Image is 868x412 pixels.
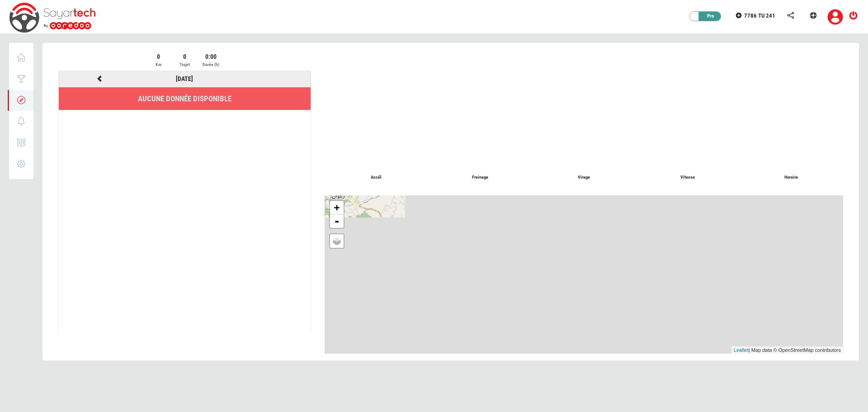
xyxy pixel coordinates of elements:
[172,52,197,61] div: 0
[198,52,223,61] div: 0:00
[734,347,749,353] a: Leaflet
[59,87,311,110] li: Aucune donnée disponible
[325,174,428,181] p: Accél
[146,61,171,68] div: Km
[330,201,344,214] a: Zoom in
[198,61,223,68] div: Durée (h)
[694,12,722,21] div: Pro
[744,12,775,19] span: 7786 TU 241
[330,214,344,228] a: Zoom out
[172,61,197,68] div: Trajet
[636,174,739,181] p: Vitesse
[739,174,843,181] p: Horaire
[330,234,344,248] a: Layers
[731,346,843,354] div: | Map data © OpenStreetMap contributors
[532,174,636,181] p: Virage
[176,75,193,82] a: [DATE]
[428,174,532,181] p: Freinage
[146,52,171,61] div: 0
